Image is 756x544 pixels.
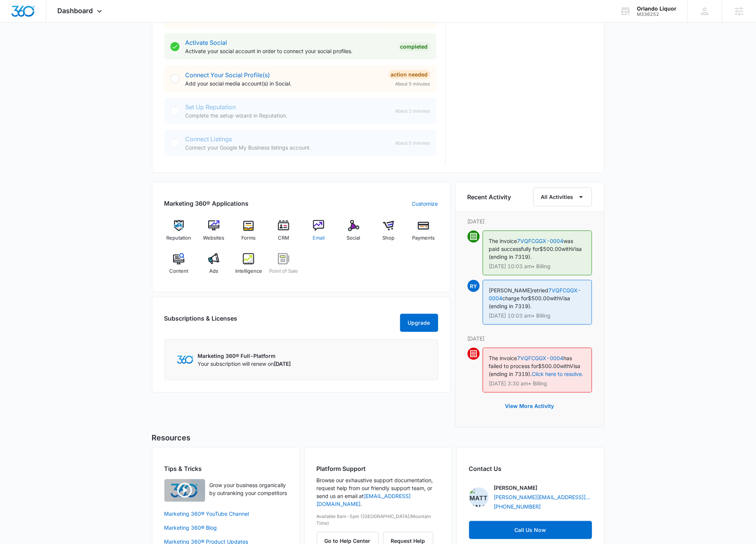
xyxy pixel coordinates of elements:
a: CRM [269,220,298,247]
span: with [560,363,570,369]
span: About 5 minutes [396,81,430,87]
a: [PHONE_NUMBER] [494,503,541,510]
a: Forms [234,220,263,247]
a: Social [339,220,368,247]
a: Click here to resolve. [532,371,584,377]
p: Grow your business organically by outranking your competitors [210,481,287,497]
a: Customize [412,200,438,208]
p: [DATE] 10:03 am • Billing [489,313,586,318]
button: Upgrade [400,314,438,332]
img: Matt Malone [469,487,489,507]
a: Request Help [383,538,433,544]
h5: Resources [152,432,604,443]
p: Available 8am-5pm ([GEOGRAPHIC_DATA]/Mountain Time) [317,513,440,527]
span: Social [347,234,360,242]
span: The invoice [489,355,517,361]
h2: Contact Us [469,464,592,473]
a: Marketing 360® Blog [164,524,287,532]
span: [DATE] [274,361,291,367]
h6: Recent Activity [468,193,511,202]
span: charge for [503,295,528,301]
a: Activate Social [186,39,227,46]
span: Websites [203,234,224,242]
a: Ads [199,253,228,280]
p: [DATE] 10:03 am • Billing [489,264,586,269]
span: $500.00 [528,295,550,301]
p: [DATE] 3:30 am • Billing [489,381,586,386]
a: Call Us Now [469,521,592,539]
p: Add your social media account(s) in Social. [186,79,383,87]
h2: Marketing 360® Applications [164,199,249,208]
a: 7VQFCGGX-0004 [517,355,564,361]
span: Ads [209,267,218,275]
span: Payments [412,234,435,242]
img: Quick Overview Video [164,479,205,502]
span: [PERSON_NAME] [489,287,532,293]
span: About 5 minutes [396,140,430,147]
p: [DATE] [468,335,592,342]
h2: Platform Support [317,464,440,473]
div: account name [637,6,676,12]
p: Your subscription will renew on [198,360,291,368]
div: account id [637,12,676,17]
button: All Activities [533,188,592,206]
span: Shop [382,234,394,242]
span: Point of Sale [269,267,298,275]
span: with [550,295,560,301]
a: Connect Your Social Profile(s) [186,71,270,79]
p: Marketing 360® Full-Platform [198,352,291,360]
a: Shop [374,220,403,247]
button: View More Activity [498,397,562,415]
a: Payments [409,220,438,247]
p: [PERSON_NAME] [494,484,538,492]
span: $500.00 [540,246,562,252]
span: with [562,246,572,252]
span: Intelligence [235,267,262,275]
span: $500.00 [538,363,560,369]
img: Marketing 360 Logo [177,356,193,364]
a: Websites [199,220,228,247]
span: About 2 minutes [396,108,430,115]
p: [DATE] [468,217,592,225]
span: Dashboard [58,7,93,15]
a: [PERSON_NAME][EMAIL_ADDRESS][PERSON_NAME][DOMAIN_NAME] [494,493,592,501]
span: Forms [241,234,256,242]
a: Point of Sale [269,253,298,280]
span: Reputation [166,234,191,242]
span: The invoice [489,238,517,244]
span: CRM [278,234,289,242]
p: Browse our exhaustive support documentation, request help from our friendly support team, or send... [317,476,440,508]
a: Marketing 360® YouTube Channel [164,510,287,518]
a: Content [164,253,193,280]
div: Completed [398,42,430,51]
h2: Tips & Tricks [164,464,287,473]
a: 7VQFCGGX-0004 [517,238,564,244]
a: Intelligence [234,253,263,280]
span: Email [313,234,325,242]
a: Email [304,220,333,247]
h2: Subscriptions & Licenses [164,314,238,329]
a: Go to Help Center [317,538,383,544]
div: Action Needed [389,70,430,79]
p: Activate your social account in order to connect your social profiles. [186,47,392,55]
span: RY [468,280,480,292]
a: Reputation [164,220,193,247]
p: Complete the setup wizard in Reputation. [186,112,390,119]
p: Connect your Google My Business listings account. [186,144,390,151]
span: retried [532,287,549,293]
span: Content [169,267,188,275]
